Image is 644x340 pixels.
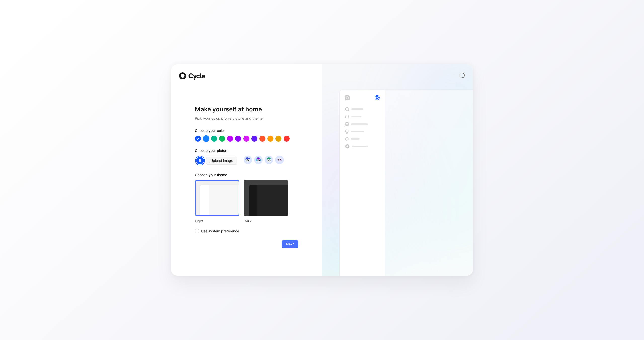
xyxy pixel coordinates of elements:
[345,95,350,100] img: workspace-default-logo-wX5zAyuM.png
[255,156,262,163] img: avatar
[244,156,251,163] img: avatar
[206,157,237,165] button: Upload image
[195,127,298,136] div: Choose your color
[195,218,239,224] div: Light
[282,240,298,248] button: Next
[375,96,379,100] div: R
[276,156,283,163] img: avatar
[244,218,288,224] div: Dark
[286,241,294,247] span: Next
[210,158,233,164] span: Upload image
[195,148,298,156] div: Choose your picture
[201,228,239,234] span: Use system preference
[195,105,298,113] h1: Make yourself at home
[265,156,272,163] img: avatar
[195,115,298,121] h2: Pick your color, profile picture and theme
[196,156,204,165] div: R
[195,172,288,180] div: Choose your theme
